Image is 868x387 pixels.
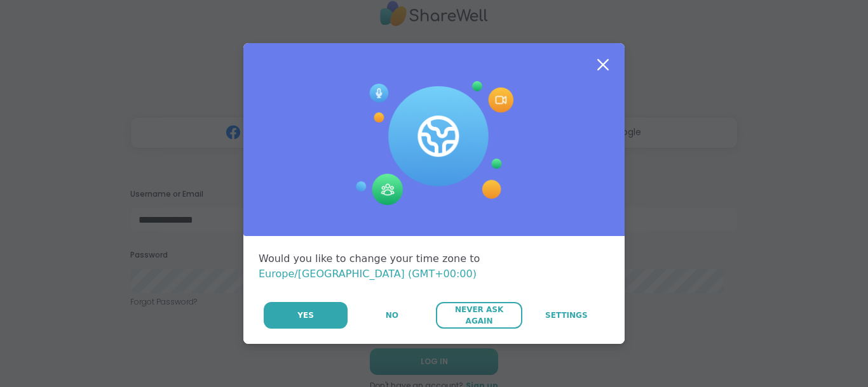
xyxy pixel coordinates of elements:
[386,310,398,321] span: No
[264,302,348,329] button: Yes
[436,302,522,329] button: Never Ask Again
[524,302,609,329] a: Settings
[297,310,314,321] span: Yes
[259,251,609,282] div: Would you like to change your time zone to
[545,310,588,321] span: Settings
[355,81,513,206] img: Session Experience
[259,268,477,280] span: Europe/[GEOGRAPHIC_DATA] (GMT+00:00)
[349,302,435,329] button: No
[442,304,515,327] span: Never Ask Again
